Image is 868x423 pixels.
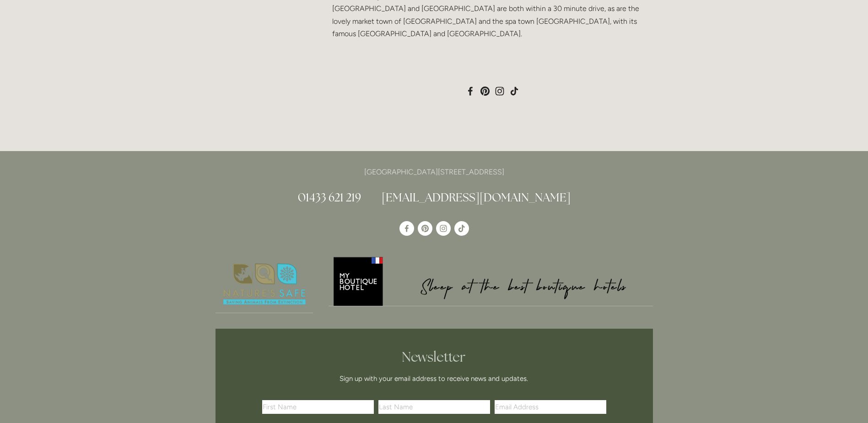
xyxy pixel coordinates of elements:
[298,190,361,205] a: 01433 621 219
[480,87,490,96] a: Pinterest
[382,190,571,205] a: [EMAIL_ADDRESS][DOMAIN_NAME]
[510,87,519,96] a: TikTok
[329,255,653,306] img: My Boutique Hotel - Logo
[466,87,475,96] a: Losehill House Hotel & Spa
[265,373,603,384] p: Sign up with your email address to receive news and updates.
[216,166,653,178] p: [GEOGRAPHIC_DATA][STREET_ADDRESS]
[329,255,653,307] a: My Boutique Hotel - Logo
[418,221,432,236] a: Pinterest
[216,255,313,313] img: Nature's Safe - Logo
[265,349,603,365] h2: Newsletter
[495,87,504,96] a: Instagram
[216,255,313,314] a: Nature's Safe - Logo
[436,221,451,236] a: Instagram
[495,400,606,414] input: Email Address
[378,400,490,414] input: Last Name
[262,400,374,414] input: First Name
[454,221,469,236] a: TikTok
[399,221,414,236] a: Losehill House Hotel & Spa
